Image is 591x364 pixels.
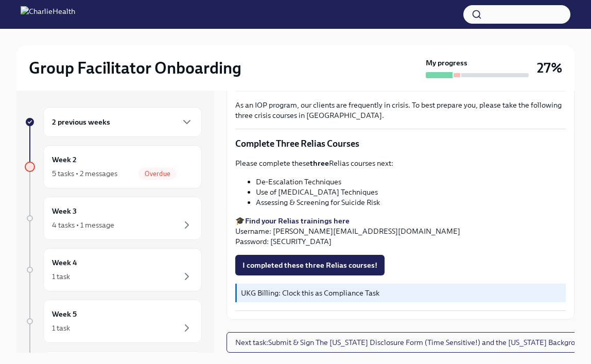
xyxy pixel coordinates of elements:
h3: 27% [537,59,562,77]
a: Week 51 task [25,300,202,343]
h6: Week 4 [52,257,77,268]
h6: Week 2 [52,154,77,165]
li: Assessing & Screening for Suicide Risk [256,197,566,207]
a: Week 41 task [25,248,202,291]
h6: 2 previous weeks [52,116,110,128]
a: Find your Relias trainings here [245,216,350,226]
div: 1 task [52,271,70,282]
a: Week 25 tasks • 2 messagesOverdue [25,145,202,188]
p: UKG Billing: Clock this as Compliance Task [241,288,562,298]
div: 4 tasks • 1 message [52,220,114,230]
h2: Group Facilitator Onboarding [29,58,241,78]
a: Week 34 tasks • 1 message [25,197,202,240]
span: Overdue [138,170,177,178]
li: Use of [MEDICAL_DATA] Techniques [256,187,566,197]
strong: three [310,159,329,168]
h6: Week 3 [52,205,77,217]
div: 1 task [52,323,70,333]
li: De-Escalation Techniques [256,177,566,187]
div: 2 previous weeks [43,107,202,137]
p: Please complete these Relias courses next: [235,158,566,168]
p: 🎓 Username: [PERSON_NAME][EMAIL_ADDRESS][DOMAIN_NAME] Password: [SECURITY_DATA] [235,216,566,247]
p: As an IOP program, our clients are frequently in crisis. To best prepare you, please take the fol... [235,100,566,120]
p: Complete Three Relias Courses [235,137,566,150]
button: I completed these three Relias courses! [235,255,385,275]
h6: Week 5 [52,308,77,320]
img: CharlieHealth [21,6,75,23]
strong: My progress [426,58,467,68]
div: 5 tasks • 2 messages [52,168,117,179]
span: I completed these three Relias courses! [242,260,377,270]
